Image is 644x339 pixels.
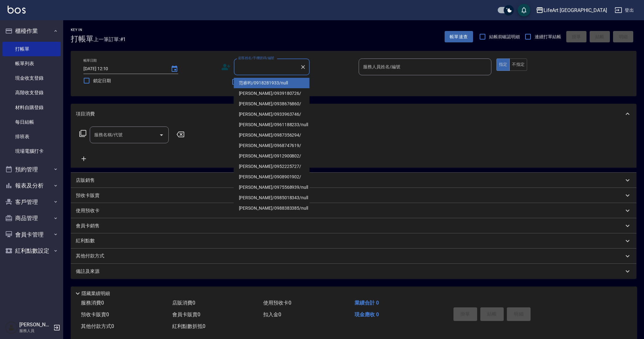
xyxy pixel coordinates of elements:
a: 高階收支登錄 [3,85,61,100]
li: [PERSON_NAME]/0987356294/ [234,130,310,140]
span: 鎖定日期 [93,77,111,84]
button: LifeArt [GEOGRAPHIC_DATA] [533,4,610,17]
div: 紅利點數 [71,233,636,249]
p: 會員卡銷售 [76,223,100,229]
div: LifeArt [GEOGRAPHIC_DATA] [544,6,607,14]
li: 范睿昀/0918281933/null [234,78,310,88]
div: 使用預收卡 [71,203,636,218]
img: Person [5,321,18,334]
button: 櫃檯作業 [3,23,61,39]
button: 紅利點數設定 [3,243,61,259]
span: 店販消費 0 [172,300,195,306]
div: 備註及來源 [71,264,636,279]
p: 備註及來源 [76,268,100,275]
li: [PERSON_NAME]/0952225727/ [234,161,310,172]
span: 扣入金 0 [263,311,281,317]
li: [PERSON_NAME]/0908901902/ [234,172,310,182]
span: 現金應收 0 [355,311,379,317]
li: [PERSON_NAME]/0933963746/ [234,109,310,120]
button: Clear [299,63,307,71]
p: 紅利點數 [76,237,98,244]
p: 項目消費 [76,111,95,117]
div: 預收卡販賣 [71,188,636,203]
div: 店販銷售 [71,173,636,188]
span: 上一筆訂單:#1 [94,35,126,43]
span: 其他付款方式 0 [81,323,114,329]
a: 材料自購登錄 [3,100,61,115]
h3: 打帳單 [71,34,94,43]
h5: [PERSON_NAME] [19,322,52,328]
p: 店販銷售 [76,177,95,184]
li: [PERSON_NAME]/0975568939/null [234,182,310,193]
span: 預收卡販賣 0 [81,311,109,317]
li: [PERSON_NAME]/0939180726/ [234,88,310,99]
p: 服務人員 [19,328,52,334]
button: 登出 [612,4,636,16]
button: 報表及分析 [3,177,61,194]
p: 使用預收卡 [76,207,100,214]
li: [PERSON_NAME]/0988383385/null [234,203,310,213]
img: Logo [8,6,26,14]
div: 會員卡銷售 [71,218,636,233]
div: 其他付款方式 [71,249,636,264]
span: 紅利點數折抵 0 [172,323,205,329]
span: 結帳前確認明細 [489,34,520,40]
a: 每日結帳 [3,115,61,129]
li: [PERSON_NAME]/0985018343/null [234,193,310,203]
a: 現場電腦打卡 [3,144,61,158]
a: 排班表 [3,129,61,144]
span: 使用預收卡 0 [263,300,291,306]
label: 帳單日期 [83,58,97,63]
h2: Key In [71,28,94,32]
p: 預收卡販賣 [76,192,100,199]
button: 不指定 [509,59,527,71]
p: 其他付款方式 [76,253,107,260]
a: 打帳單 [3,42,61,56]
span: 服務消費 0 [81,300,104,306]
button: Choose date, selected date is 2025-08-14 [167,61,182,77]
li: [PERSON_NAME]/0968747619/ [234,140,310,151]
button: 帳單速查 [445,31,473,43]
button: 指定 [496,59,510,71]
li: [PERSON_NAME]/0912900802/ [234,151,310,161]
button: save [518,4,530,16]
p: 隱藏業績明細 [82,290,110,297]
button: 預約管理 [3,161,61,178]
li: [PERSON_NAME]/0938676860/ [234,99,310,109]
span: 業績合計 0 [355,300,379,306]
button: 商品管理 [3,210,61,226]
a: 帳單列表 [3,56,61,71]
button: 客戶管理 [3,194,61,210]
label: 顧客姓名/手機號碼/編號 [238,56,274,60]
li: [PERSON_NAME]/0961188233/null [234,120,310,130]
a: 現金收支登錄 [3,71,61,85]
button: Open [156,130,167,140]
span: 會員卡販賣 0 [172,311,200,317]
div: 項目消費 [71,104,636,124]
button: 會員卡管理 [3,226,61,243]
span: 連續打單結帳 [535,34,561,40]
input: YYYY/MM/DD hh:mm [83,64,164,74]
